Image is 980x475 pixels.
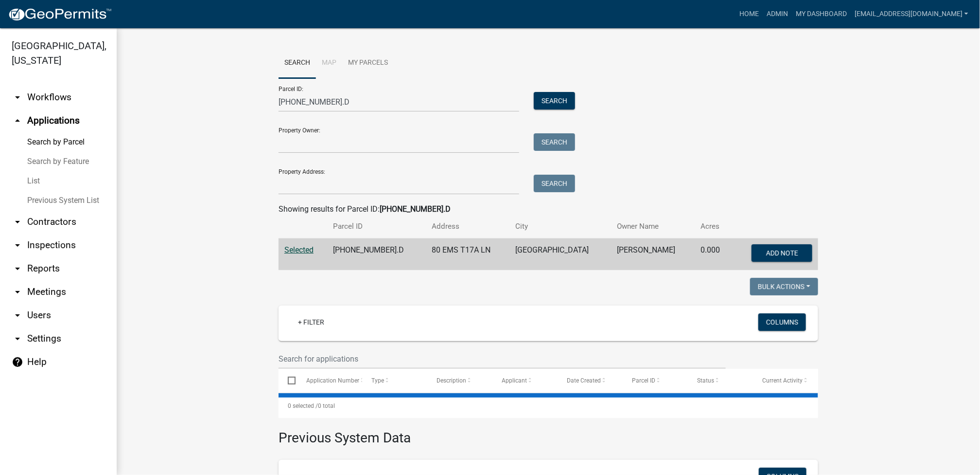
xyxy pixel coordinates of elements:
[12,333,23,345] i: arrow_drop_down
[697,377,714,384] span: Status
[695,215,732,238] th: Acres
[426,238,510,271] td: 80 EMS T17A LN
[284,245,314,255] a: Selected
[279,349,726,369] input: Search for applications
[632,377,655,384] span: Parcel ID
[695,238,732,271] td: 0.000
[792,5,851,23] a: My Dashboard
[327,215,426,238] th: Parcel ID
[12,263,23,274] i: arrow_drop_down
[288,402,318,409] span: 0 selected /
[502,377,527,384] span: Applicant
[12,239,23,251] i: arrow_drop_down
[427,369,492,392] datatable-header-cell: Description
[437,377,466,384] span: Description
[12,356,23,368] i: help
[279,394,818,418] div: 0 total
[611,238,695,271] td: [PERSON_NAME]
[279,418,818,448] h3: Previous System Data
[752,244,812,262] button: Add Note
[558,369,623,392] datatable-header-cell: Date Created
[735,5,763,23] a: Home
[307,377,360,384] span: Application Number
[623,369,688,392] datatable-header-cell: Parcel ID
[12,115,23,127] i: arrow_drop_up
[758,313,806,331] button: Columns
[510,215,612,238] th: City
[766,249,798,257] span: Add Note
[426,215,510,238] th: Address
[534,92,575,110] button: Search
[327,238,426,271] td: [PHONE_NUMBER].D
[688,369,753,392] datatable-header-cell: Status
[12,310,23,321] i: arrow_drop_down
[567,377,601,384] span: Date Created
[492,369,558,392] datatable-header-cell: Applicant
[750,278,818,295] button: Bulk Actions
[510,238,612,271] td: [GEOGRAPHIC_DATA]
[362,369,427,392] datatable-header-cell: Type
[342,48,394,79] a: My Parcels
[851,5,972,23] a: [EMAIL_ADDRESS][DOMAIN_NAME]
[12,216,23,228] i: arrow_drop_down
[279,48,316,79] a: Search
[380,204,451,214] strong: [PHONE_NUMBER].D
[12,91,23,103] i: arrow_drop_down
[753,369,818,392] datatable-header-cell: Current Activity
[290,313,332,331] a: + Filter
[297,369,362,392] datatable-header-cell: Application Number
[534,133,575,151] button: Search
[12,286,23,298] i: arrow_drop_down
[534,175,575,192] button: Search
[279,369,297,392] datatable-header-cell: Select
[763,5,792,23] a: Admin
[611,215,695,238] th: Owner Name
[762,377,803,384] span: Current Activity
[372,377,385,384] span: Type
[279,203,818,215] div: Showing results for Parcel ID:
